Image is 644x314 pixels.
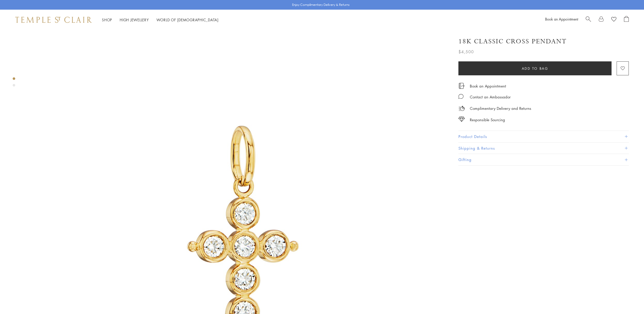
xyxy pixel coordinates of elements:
[102,17,219,23] nav: Main navigation
[15,17,92,23] img: Temple St. Clair
[470,117,505,123] div: Responsible Sourcing
[458,154,629,165] button: Gifting
[458,143,629,154] button: Shipping & Returns
[458,61,612,75] button: Add to bag
[458,131,629,142] button: Product Details
[458,117,465,122] img: icon_sourcing.svg
[292,2,350,7] p: Enjoy Complimentary Delivery & Returns
[458,48,474,55] span: $4,500
[586,16,591,24] a: Search
[458,105,465,112] img: icon_delivery.svg
[470,83,506,89] a: Book an Appointment
[102,17,112,22] a: ShopShop
[458,83,464,89] img: icon_appointment.svg
[522,66,548,71] span: Add to bag
[545,16,578,22] a: Book an Appointment
[13,76,15,91] div: Product gallery navigation
[458,37,567,46] h1: 18K Classic Cross Pendant
[458,94,463,99] img: MessageIcon-01_2.svg
[156,17,219,22] a: World of [DEMOGRAPHIC_DATA]World of [DEMOGRAPHIC_DATA]
[611,16,616,24] a: View Wishlist
[120,17,149,22] a: High JewelleryHigh Jewellery
[470,94,511,100] div: Contact an Ambassador
[624,16,629,24] a: Open Shopping Bag
[470,105,531,112] p: Complimentary Delivery and Returns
